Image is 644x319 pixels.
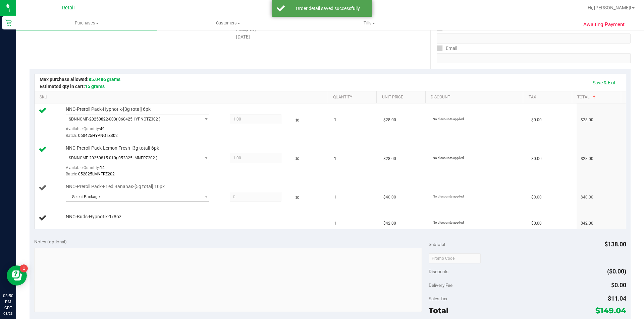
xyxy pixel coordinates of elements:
[69,156,116,160] span: SDNNCMF-20250815-010
[429,283,452,288] span: Delivery Fee
[34,239,67,244] span: Notes (optional)
[433,156,464,160] span: No discounts applied
[383,117,396,123] span: $28.00
[383,156,396,162] span: $28.00
[604,241,626,248] span: $138.00
[299,20,439,26] span: Tills
[334,156,336,162] span: 1
[583,21,625,28] span: Awaiting Payment
[78,133,118,138] span: 060425HYPNOTZ302
[3,311,13,316] p: 08/23
[437,33,631,44] input: Format: (999) 999-9999
[100,127,105,131] span: 49
[66,133,77,138] span: Batch:
[116,156,157,160] span: ( 052825LMNFRZ202 )
[40,84,105,89] span: Estimated qty in cart:
[429,242,445,247] span: Subtotal
[66,124,217,137] div: Available Quantity:
[433,221,464,224] span: No discounts applied
[531,194,542,201] span: $0.00
[200,153,209,163] span: select
[89,77,120,82] span: 85.0486 grams
[607,268,626,275] span: ($0.00)
[531,156,542,162] span: $0.00
[69,117,116,122] span: SDNNCMF-20250822-003
[382,95,423,100] a: Unit Price
[433,117,464,121] span: No discounts applied
[66,192,201,202] span: Select Package
[588,5,631,10] span: Hi, [PERSON_NAME]!
[20,264,28,272] iframe: Resource center unread badge
[100,165,105,170] span: 14
[581,220,593,227] span: $42.00
[200,114,209,124] span: select
[529,95,570,100] a: Tax
[78,172,115,176] span: 052825LMNFRZ202
[431,95,521,100] a: Discount
[334,117,336,123] span: 1
[383,220,396,227] span: $42.00
[581,156,593,162] span: $28.00
[116,117,160,122] span: ( 060425HYPNOTZ302 )
[334,220,336,227] span: 1
[7,265,27,286] iframe: Resource center
[581,117,593,123] span: $28.00
[3,293,13,311] p: 03:50 PM CDT
[5,19,12,26] inline-svg: Retail
[333,95,374,100] a: Quantity
[588,77,620,88] a: Save & Exit
[608,295,626,302] span: $11.04
[611,282,626,289] span: $0.00
[288,5,367,12] div: Order detail saved successfully
[433,194,464,198] span: No discounts applied
[40,77,120,82] span: Max purchase allowed:
[66,163,217,176] div: Available Quantity:
[595,306,626,315] span: $149.04
[66,183,165,190] span: NNC-Preroll Pack-Fried Bananas-[5g total] 10pk
[40,95,325,100] a: SKU
[66,172,77,176] span: Batch:
[531,117,542,123] span: $0.00
[577,95,618,100] a: Total
[66,145,159,151] span: NNC-Preroll Pack-Lemon Fresh-[3g total] 6pk
[429,306,448,315] span: Total
[299,16,440,30] a: Tills
[66,214,121,220] span: NNC-Buds-Hypnotik-1/8oz
[158,20,298,26] span: Customers
[62,5,75,11] span: Retail
[334,194,336,201] span: 1
[85,84,105,89] span: 15 grams
[581,194,593,201] span: $40.00
[16,16,157,30] a: Purchases
[429,296,447,301] span: Sales Tax
[66,106,151,112] span: NNC-Preroll Pack-Hypnotik-[3g total] 6pk
[200,192,209,202] span: select
[157,16,299,30] a: Customers
[437,44,457,53] label: Email
[383,194,396,201] span: $40.00
[429,253,481,263] input: Promo Code
[16,20,157,26] span: Purchases
[236,33,424,41] div: [DATE]
[531,220,542,227] span: $0.00
[429,265,448,277] span: Discounts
